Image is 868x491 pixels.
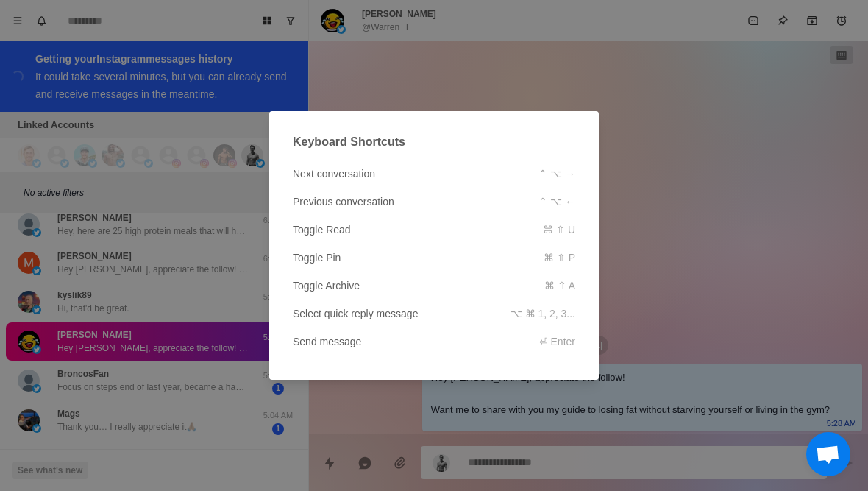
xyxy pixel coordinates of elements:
[538,194,575,210] div: ⌃ ⌥ ←
[293,334,361,350] div: Send message
[543,222,575,238] div: ⌘ ⇧ U
[511,306,575,322] div: ⌥ ⌘ 1, 2, 3...
[539,334,575,350] div: ⏎ Enter
[293,166,375,182] div: Next conversation
[293,135,575,149] h2: Keyboard Shortcuts
[293,194,394,210] div: Previous conversation
[806,432,850,476] div: Open chat
[544,278,575,294] div: ⌘ ⇧ A
[293,250,341,266] div: Toggle Pin
[293,306,418,322] div: Select quick reply message
[538,166,575,182] div: ⌃ ⌥ →
[293,222,351,238] div: Toggle Read
[544,250,575,266] div: ⌘ ⇧ P
[293,278,360,294] div: Toggle Archive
